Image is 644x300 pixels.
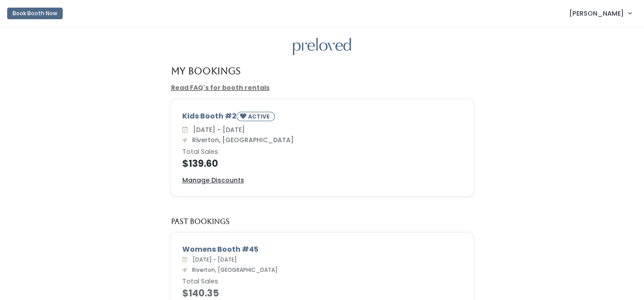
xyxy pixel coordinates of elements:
[560,4,640,23] a: [PERSON_NAME]
[569,8,624,18] span: [PERSON_NAME]
[248,113,271,120] small: ACTIVE
[182,111,462,125] div: Kids Booth #2
[182,176,244,185] a: Manage Discounts
[189,256,237,263] span: [DATE] - [DATE]
[182,244,462,255] div: Womens Booth #45
[189,135,294,144] span: Riverton, [GEOGRAPHIC_DATA]
[182,176,244,185] u: Manage Discounts
[7,4,63,23] a: Book Booth Now
[293,38,351,55] img: preloved logo
[171,218,230,226] h5: Past Bookings
[189,125,245,134] span: [DATE] - [DATE]
[189,266,278,274] span: Riverton, [GEOGRAPHIC_DATA]
[182,278,462,285] h6: Total Sales
[182,158,462,169] h4: $139.60
[171,66,240,76] h4: My Bookings
[182,288,462,298] h4: $140.35
[182,148,462,156] h6: Total Sales
[171,83,270,92] a: Read FAQ's for booth rentals
[7,8,63,19] button: Book Booth Now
